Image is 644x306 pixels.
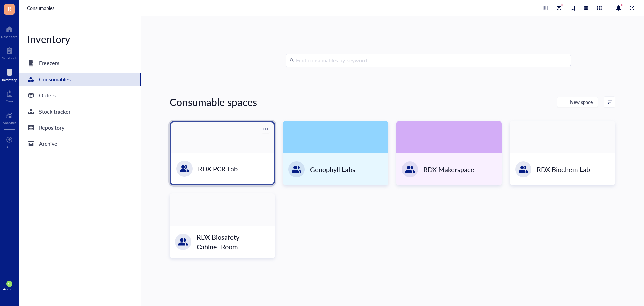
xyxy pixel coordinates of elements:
[19,56,141,70] a: Freezers
[2,56,17,60] div: Notebook
[537,165,590,174] div: RDX Biochem Lab
[3,110,16,125] a: Analytics
[19,137,141,150] a: Archive
[197,232,259,251] div: RDX Biosafety Cabinet Room
[170,95,257,109] div: Consumable spaces
[423,165,474,174] div: RDX Makerspace
[198,164,238,173] div: RDX PCR Lab
[2,67,17,82] a: Inventory
[39,58,59,68] div: Freezers
[2,78,17,82] div: Inventory
[19,89,141,102] a: Orders
[2,45,17,60] a: Notebook
[3,287,16,291] div: Account
[27,4,56,12] a: Consumables
[8,282,11,285] span: NG
[39,107,71,116] div: Stock tracker
[1,24,18,39] a: Dashboard
[8,4,11,13] span: R
[39,123,64,132] div: Repository
[39,139,57,148] div: Archive
[1,35,18,39] div: Dashboard
[557,97,598,107] button: New space
[19,105,141,118] a: Stock tracker
[570,99,593,105] span: New space
[39,75,71,84] div: Consumables
[19,32,141,46] div: Inventory
[310,165,355,174] div: Genophyll Labs
[6,99,13,103] div: Core
[19,121,141,134] a: Repository
[6,145,13,149] div: Add
[19,73,141,86] a: Consumables
[3,121,16,125] div: Analytics
[39,91,56,100] div: Orders
[6,88,13,103] a: Core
